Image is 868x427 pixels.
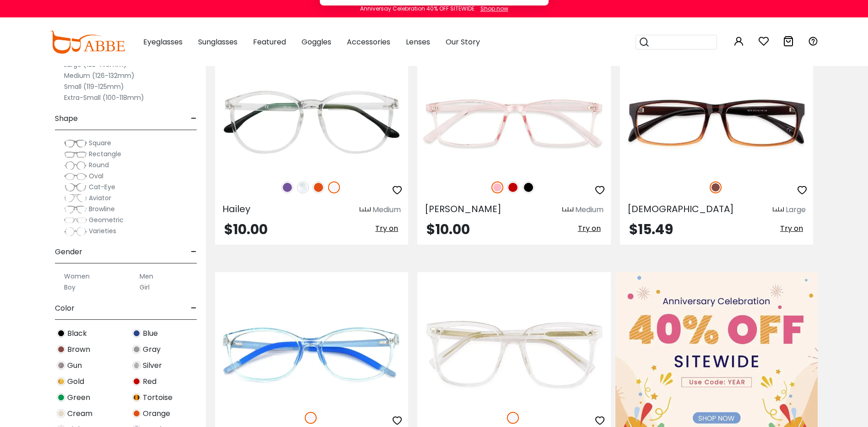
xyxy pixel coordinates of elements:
span: Cat-Eye [89,182,115,192]
img: Green [57,393,65,402]
img: Silver [132,361,141,370]
img: Translucent [328,181,340,193]
img: Brown Isaiah - TR ,Universal Bridge Fit [620,75,813,171]
img: size ruler [360,207,371,213]
button: Subscribe [479,48,537,71]
img: Tortoise [132,393,141,402]
img: Translucent Wings - ,Universal Bridge Fit [417,305,610,402]
label: Small (119-125mm) [64,81,124,92]
span: Brown [67,344,90,355]
label: Men [140,271,153,282]
span: Try on [375,223,398,234]
img: Gold [57,377,65,386]
span: Gun [67,360,82,371]
img: Cream [57,409,65,418]
span: Gender [55,241,82,263]
img: Gray [132,345,141,354]
img: Square.png [64,139,87,148]
span: Gray [143,344,161,355]
img: Red [132,377,141,386]
button: Try on [777,223,806,235]
img: Blue [132,329,141,338]
span: Blue [143,328,158,339]
img: Translucent Kids-Willy - TR ,Adjust Nose Pads [215,305,408,402]
img: Purple [281,181,293,193]
img: Aviator.png [64,194,87,203]
span: Color [55,297,75,319]
img: Varieties.png [64,227,87,236]
img: Round.png [64,161,87,170]
img: Black [523,181,534,193]
img: Rectangle.png [64,150,87,159]
span: Rectangle [89,149,121,159]
img: Gun [57,361,65,370]
img: Red [507,181,519,193]
img: Orange [313,181,324,193]
span: - [191,241,197,263]
span: - [191,108,197,130]
label: Women [64,271,90,282]
span: Tortoise [143,392,173,403]
img: Geometric.png [64,216,87,225]
button: Later [432,48,473,71]
span: Gold [67,376,84,387]
span: Round [89,160,109,170]
span: Orange [143,408,170,419]
img: Browline.png [64,205,87,214]
span: $10.00 [224,219,268,239]
span: Geometric [89,215,124,224]
span: Varieties [89,226,116,235]
span: Try on [780,223,803,234]
span: Square [89,138,111,148]
span: Red [143,376,156,387]
label: Girl [140,282,150,293]
img: Orange [132,409,141,418]
img: size ruler [773,207,784,213]
img: Translucent [305,412,317,424]
img: Pink Eliana - TR ,Light Weight [417,75,610,171]
span: Green [67,392,90,403]
span: Cream [67,408,92,419]
img: Brown [710,181,722,193]
img: Clear [297,181,309,193]
div: Subscribe to our notifications for the latest news and updates. You can disable anytime. [367,11,538,32]
span: [DEMOGRAPHIC_DATA] [627,203,734,215]
img: Brown [57,345,65,354]
span: Browline [89,204,115,213]
img: Cat-Eye.png [64,183,87,192]
span: Shape [55,108,78,130]
span: Hailey [222,203,250,215]
span: - [191,297,197,319]
img: Oval.png [64,172,87,181]
span: Silver [143,360,162,371]
span: Try on [578,223,601,234]
div: Medium [575,204,604,215]
button: Try on [372,223,401,235]
span: Oval [89,171,103,181]
span: $15.49 [629,219,673,239]
label: Extra-Small (100-118mm) [64,92,144,103]
label: Boy [64,282,75,293]
div: Large [786,204,806,215]
img: size ruler [562,207,573,213]
span: Black [67,328,87,339]
img: notification icon [331,11,367,48]
span: Aviator [89,193,111,203]
div: Medium [372,204,401,215]
span: $10.00 [426,219,470,239]
span: [PERSON_NAME] [425,203,501,215]
img: Black [57,329,65,338]
button: Try on [575,223,604,235]
img: Pink [491,181,503,193]
img: Translucent [507,412,519,424]
img: Translucent Hailey - TR ,Universal Bridge Fit [215,75,408,171]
